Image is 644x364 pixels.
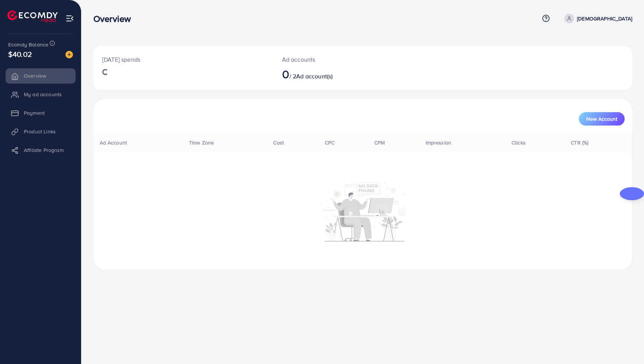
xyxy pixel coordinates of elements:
[7,10,58,22] img: logo
[282,65,289,82] span: 0
[586,116,617,121] span: New Account
[65,14,74,23] img: menu
[579,112,625,126] button: New Account
[561,14,632,23] a: [DEMOGRAPHIC_DATA]
[93,13,137,24] h3: Overview
[282,67,399,81] h2: / 2
[577,14,632,23] p: [DEMOGRAPHIC_DATA]
[65,51,73,58] img: image
[8,49,32,59] span: $40.02
[296,72,333,80] span: Ad account(s)
[8,41,48,48] span: Ecomdy Balance
[282,55,399,64] p: Ad accounts
[102,55,264,64] p: [DATE] spends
